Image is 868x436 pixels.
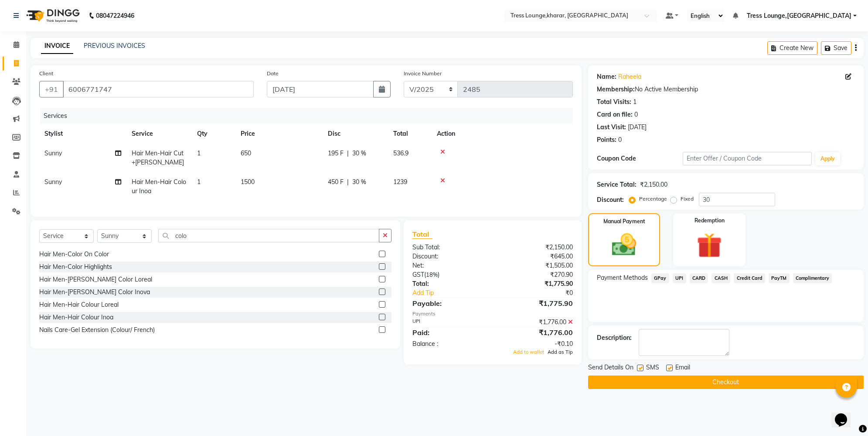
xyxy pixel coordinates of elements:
[493,339,579,349] div: -₹0.10
[393,178,407,186] span: 1239
[767,41,817,55] button: Create New
[404,70,442,77] label: Invoice Number
[39,288,150,297] div: Hair Men-[PERSON_NAME] Color Inova
[412,230,432,239] span: Total
[406,243,493,252] div: Sub Total:
[406,318,493,327] div: UPI
[192,124,235,144] th: Qty
[267,70,279,77] label: Date
[815,152,840,165] button: Apply
[39,70,53,77] label: Client
[39,313,113,322] div: Hair Men-Hair Colour Inoa
[675,363,690,374] span: Email
[493,327,579,338] div: ₹1,776.00
[597,180,637,189] div: Service Total:
[388,124,432,144] th: Total
[406,288,507,298] a: Add Tip
[432,124,573,144] th: Action
[597,85,855,94] div: No Active Membership
[769,273,790,283] span: PayTM
[646,363,659,374] span: SMS
[328,178,344,187] span: 450 F
[597,72,616,81] div: Name:
[22,3,82,28] img: logo
[39,300,119,309] div: Hair Men-Hair Colour Loreal
[597,333,632,342] div: Description:
[597,85,635,94] div: Membership:
[681,195,694,203] label: Fixed
[821,41,851,55] button: Save
[40,108,579,124] div: Services
[39,124,126,144] th: Stylist
[603,218,645,225] label: Manual Payment
[493,270,579,279] div: ₹270.90
[597,135,616,144] div: Points:
[39,81,64,97] button: +91
[493,318,579,327] div: ₹1,776.00
[588,376,864,389] button: Checkout
[493,298,579,309] div: ₹1,775.90
[734,273,765,283] span: Credit Card
[597,110,633,119] div: Card on file:
[158,229,379,242] input: Search or Scan
[597,123,626,132] div: Last Visit:
[640,180,667,189] div: ₹2,150.00
[597,273,648,282] span: Payment Methods
[132,178,186,195] span: Hair Men-Hair Colour Inoa
[132,149,184,166] span: Hair Men-Hair Cut+[PERSON_NAME]
[694,217,725,225] label: Redemption
[63,81,254,97] input: Search by Name/Mobile/Email/Code
[412,271,424,278] span: GST
[588,363,633,374] span: Send Details On
[412,310,573,318] div: Payments
[406,261,493,270] div: Net:
[39,262,112,272] div: Hair Men-Color Highlights
[347,178,349,187] span: |
[84,42,145,50] a: PREVIOUS INVOICES
[406,339,493,349] div: Balance :
[323,124,388,144] th: Disc
[690,273,708,283] span: CARD
[241,178,255,186] span: 1500
[126,124,192,144] th: Service
[597,154,683,163] div: Coupon Code
[639,195,667,203] label: Percentage
[689,230,730,261] img: _gift.svg
[597,97,631,107] div: Total Visits:
[618,72,641,81] a: Raheela
[347,149,349,158] span: |
[352,178,366,187] span: 30 %
[352,149,366,158] span: 30 %
[628,123,647,132] div: [DATE]
[406,298,493,309] div: Payable:
[39,325,155,335] div: Nails Care-Gel Extension (Colour/ French)
[747,11,851,20] span: Tress Lounge,[GEOGRAPHIC_DATA]
[328,149,344,158] span: 195 F
[793,273,832,283] span: Complimentary
[393,149,408,157] span: 536.9
[634,110,638,119] div: 0
[235,124,323,144] th: Price
[493,243,579,252] div: ₹2,150.00
[683,152,812,165] input: Enter Offer / Coupon Code
[426,271,438,278] span: 18%
[406,279,493,288] div: Total:
[597,195,624,205] div: Discount:
[507,288,579,298] div: ₹0
[831,401,859,427] iframe: chat widget
[493,261,579,270] div: ₹1,505.00
[39,275,152,284] div: Hair Men-[PERSON_NAME] Color Loreal
[197,149,201,157] span: 1
[711,273,730,283] span: CASH
[197,178,201,186] span: 1
[406,252,493,261] div: Discount:
[241,149,251,157] span: 650
[44,149,62,157] span: Sunny
[633,97,637,107] div: 1
[604,231,644,259] img: _cash.svg
[651,273,669,283] span: GPay
[493,252,579,261] div: ₹645.00
[618,135,622,144] div: 0
[406,327,493,338] div: Paid:
[548,349,573,355] span: Add as Tip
